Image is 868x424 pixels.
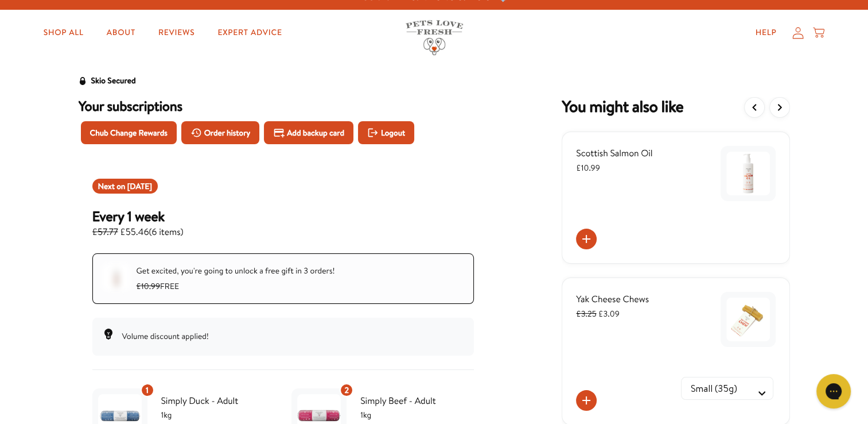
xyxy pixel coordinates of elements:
[34,21,93,44] a: Shop All
[811,370,857,413] iframe: Gorgias live chat messenger
[91,74,136,88] div: Skio Secured
[358,121,414,144] button: Logout
[81,121,177,144] button: Chub Change Rewards
[137,280,160,292] s: £10.99
[79,97,488,114] h3: Your subscriptions
[149,21,204,44] a: Reviews
[98,21,145,44] a: About
[92,226,118,238] s: £57.77
[137,265,335,292] span: Get excited, you're going to unlock a free gift in 3 orders! FREE
[744,97,765,118] button: View previous items
[141,383,154,397] div: 1 units of item: Simply Duck - Adult
[576,308,619,319] span: £3.09
[406,20,463,55] img: Pets Love Fresh
[769,97,790,118] button: View more items
[98,180,152,192] span: Next on
[576,147,652,160] span: Scottish Salmon Oil
[90,126,168,139] span: Chub Change Rewards
[562,97,683,118] h2: You might also want to add a one time order to your subscription.
[181,121,260,144] button: Order history
[726,152,770,195] img: Scottish Salmon Oil
[79,74,136,97] a: Skio Secured
[344,384,349,396] span: 2
[746,21,786,44] a: Help
[92,207,474,240] div: Subscription for 6 items with cost £55.46. Renews Every 1 week
[360,394,474,408] span: Simply Beef - Adult
[576,308,596,319] s: £3.25
[726,298,770,341] img: Yak Cheese Chews
[92,179,158,194] div: Shipment 2025-08-27T13:11:57.568+00:00
[146,384,149,396] span: 1
[340,383,353,397] div: 2 units of item: Simply Beef - Adult
[360,408,474,421] span: 1kg
[92,225,184,240] span: £55.46 ( 6 items )
[576,162,600,174] span: £10.99
[208,21,291,44] a: Expert Advice
[92,207,184,225] h3: Every 1 week
[127,180,152,192] span: Aug 27, 2025 (Europe/London)
[122,330,209,342] span: Volume discount applied!
[381,126,405,139] span: Logout
[264,121,353,144] button: Add backup card
[161,394,275,408] span: Simply Duck - Adult
[204,126,251,139] span: Order history
[79,77,87,85] svg: Security
[161,408,275,421] span: 1kg
[576,293,649,306] span: Yak Cheese Chews
[287,126,344,139] span: Add backup card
